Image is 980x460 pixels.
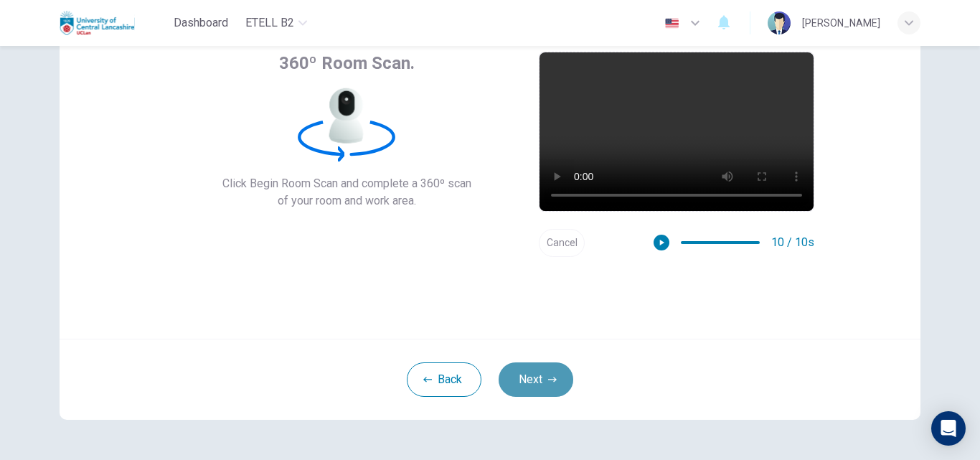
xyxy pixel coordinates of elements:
button: Cancel [539,229,585,257]
div: [PERSON_NAME] [802,14,880,32]
span: of your room and work area. [222,192,471,210]
button: Dashboard [168,10,234,36]
button: Back [407,362,481,397]
button: eTELL B2 [240,10,313,36]
span: Click Begin Room Scan and complete a 360º scan [222,175,471,192]
a: Uclan logo [60,9,168,37]
img: en [663,18,681,29]
div: Open Intercom Messenger [931,411,966,446]
span: 360º Room Scan. [279,52,415,75]
img: Uclan logo [60,9,135,37]
span: Dashboard [174,14,228,32]
img: Profile picture [768,11,791,34]
button: Next [499,362,573,397]
span: 10 / 10s [771,234,814,251]
span: eTELL B2 [245,14,294,32]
